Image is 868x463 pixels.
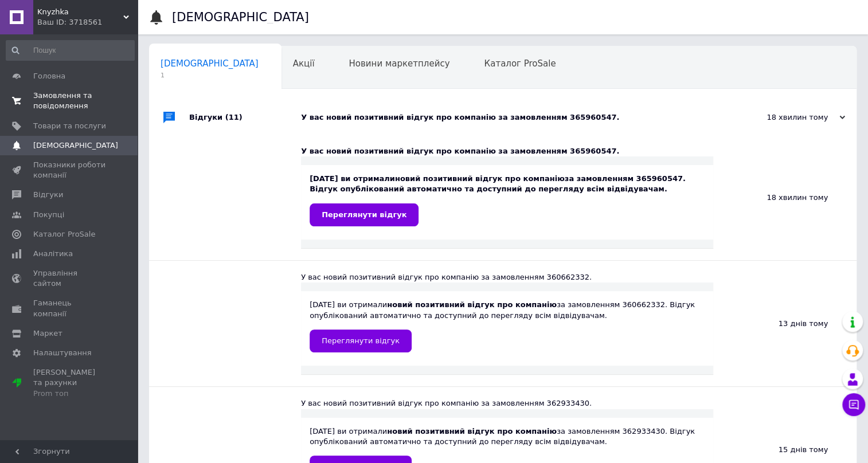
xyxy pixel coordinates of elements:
[33,298,106,319] span: Гаманець компанії
[33,160,106,181] span: Показники роботи компанії
[33,249,73,259] span: Аналітика
[33,328,62,339] span: Маркет
[161,58,259,69] span: [DEMOGRAPHIC_DATA]
[349,58,449,69] span: Новини маркетплейсу
[730,112,845,123] div: 18 хвилин тому
[33,71,65,81] span: Головна
[33,348,92,358] span: Налаштування
[322,210,406,219] span: Переглянути відгук
[33,367,106,399] span: [PERSON_NAME] та рахунки
[310,203,419,226] a: Переглянути відгук
[713,261,857,386] div: 13 днів тому
[713,135,857,260] div: 18 хвилин тому
[33,140,118,151] span: [DEMOGRAPHIC_DATA]
[33,229,95,240] span: Каталог ProSale
[310,174,705,226] div: [DATE] ви отримали за замовленням 365960547. Відгук опублікований автоматично та доступний до пер...
[37,7,123,17] span: Knyzhka
[310,329,412,352] a: Переглянути відгук
[172,10,309,24] h1: [DEMOGRAPHIC_DATA]
[484,58,556,69] span: Каталог ProSale
[33,190,63,200] span: Відгуки
[293,58,315,69] span: Акції
[387,427,557,435] b: новий позитивний відгук про компанію
[6,40,135,61] input: Пошук
[387,300,557,309] b: новий позитивний відгук про компанію
[322,336,400,345] span: Переглянути відгук
[301,398,713,409] div: У вас новий позитивний відгук про компанію за замовленням 362933430.
[301,112,730,123] div: У вас новий позитивний відгук про компанію за замовленням 365960547.
[395,174,565,183] b: новий позитивний відгук про компанію
[33,268,106,289] span: Управління сайтом
[310,300,705,352] div: [DATE] ви отримали за замовленням 360662332. Відгук опублікований автоматично та доступний до пер...
[33,389,106,399] div: Prom топ
[37,17,138,28] div: Ваш ID: 3718561
[33,91,106,111] span: Замовлення та повідомлення
[189,100,301,135] div: Відгуки
[33,210,64,220] span: Покупці
[225,113,243,121] span: (11)
[301,146,713,156] div: У вас новий позитивний відгук про компанію за замовленням 365960547.
[842,393,865,416] button: Чат з покупцем
[33,121,106,131] span: Товари та послуги
[301,272,713,282] div: У вас новий позитивний відгук про компанію за замовленням 360662332.
[161,71,259,80] span: 1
